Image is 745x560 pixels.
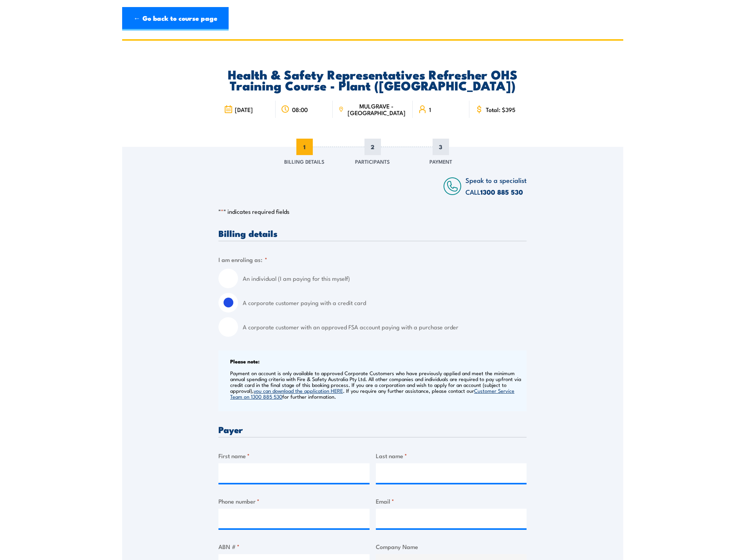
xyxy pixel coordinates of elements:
[218,229,527,238] h3: Billing details
[429,106,431,113] span: 1
[376,451,527,460] label: Last name
[376,497,527,506] label: Email
[296,139,313,155] span: 1
[218,208,527,215] p: " " indicates required fields
[122,7,229,31] a: ← Go back to course page
[364,139,381,155] span: 2
[480,187,523,197] a: 1300 885 530
[218,255,267,264] legend: I am enroling as:
[230,370,525,399] p: Payment on account is only available to approved Corporate Customers who have previously applied ...
[243,317,527,337] label: A corporate customer with an approved FSA account paying with a purchase order
[243,269,527,288] label: An individual (I am paying for this myself)
[254,387,343,394] a: you can download the application HERE
[230,357,260,365] b: Please note:
[355,157,390,165] span: Participants
[486,106,516,113] span: Total: $395
[429,157,452,165] span: Payment
[465,175,527,197] span: Speak to a specialist CALL
[346,103,407,116] span: MULGRAVE - [GEOGRAPHIC_DATA]
[243,293,527,313] label: A corporate customer paying with a credit card
[235,106,253,113] span: [DATE]
[218,497,370,506] label: Phone number
[284,157,325,165] span: Billing Details
[218,542,370,551] label: ABN #
[230,387,514,400] a: Customer Service Team on 1300 885 530
[292,106,308,113] span: 08:00
[218,69,527,90] h2: Health & Safety Representatives Refresher OHS Training Course - Plant ([GEOGRAPHIC_DATA])
[376,542,527,551] label: Company Name
[218,425,527,434] h3: Payer
[433,139,449,155] span: 3
[218,451,370,460] label: First name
